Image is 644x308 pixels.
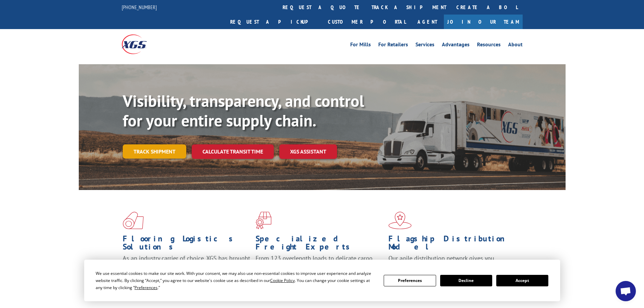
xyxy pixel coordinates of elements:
button: Preferences [384,275,436,286]
span: Our agile distribution network gives you nationwide inventory management on demand. [388,254,513,270]
span: As an industry carrier of choice, XGS has brought innovation and dedication to flooring logistics... [123,254,250,278]
a: Advantages [442,42,470,49]
a: For Mills [350,42,371,49]
button: Accept [496,275,548,286]
a: About [508,42,523,49]
a: For Retailers [378,42,408,49]
a: XGS ASSISTANT [279,144,337,159]
img: xgs-icon-focused-on-flooring-red [256,212,271,229]
div: Cookie Consent Prompt [84,260,560,301]
div: We use essential cookies to make our site work. With your consent, we may also use non-essential ... [96,270,376,291]
a: Calculate transit time [192,144,274,159]
span: Cookie Policy [270,278,295,283]
a: Open chat [616,281,636,301]
a: Request a pickup [225,15,323,29]
a: [PHONE_NUMBER] [122,4,157,10]
a: Track shipment [123,144,186,159]
b: Visibility, transparency, and control for your entire supply chain. [123,90,364,131]
img: xgs-icon-total-supply-chain-intelligence-red [123,212,144,229]
a: Resources [477,42,501,49]
a: Services [415,42,434,49]
h1: Flooring Logistics Solutions [123,235,251,254]
button: Decline [440,275,492,286]
span: Preferences [135,285,158,290]
p: From 123 overlength loads to delicate cargo, our experienced staff knows the best way to move you... [256,254,383,284]
img: xgs-icon-flagship-distribution-model-red [388,212,412,229]
h1: Flagship Distribution Model [388,235,516,254]
a: Customer Portal [323,15,411,29]
a: Join Our Team [444,15,523,29]
h1: Specialized Freight Experts [256,235,383,254]
a: Agent [411,15,444,29]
